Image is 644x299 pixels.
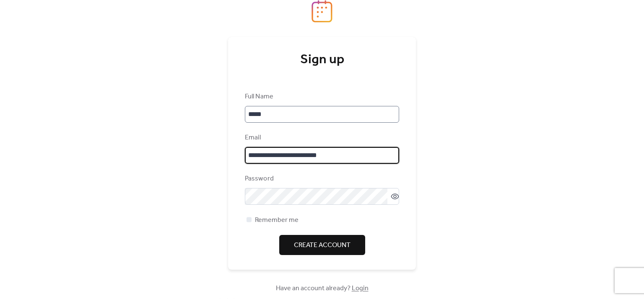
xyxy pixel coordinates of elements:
[294,240,351,250] span: Create Account
[245,92,397,102] div: Full Name
[245,133,397,143] div: Email
[276,284,369,294] span: Have an account already?
[352,282,369,295] a: Login
[245,52,399,68] div: Sign up
[279,235,365,255] button: Create Account
[245,174,397,184] div: Password
[255,215,299,225] span: Remember me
